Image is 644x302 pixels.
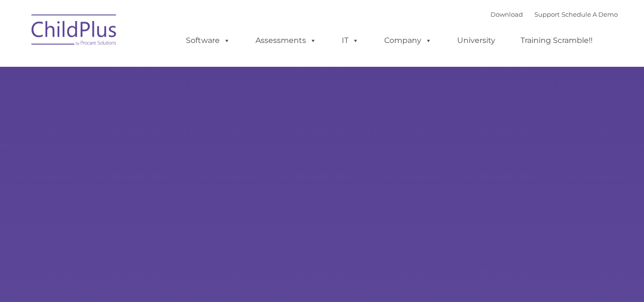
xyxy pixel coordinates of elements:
a: Support [534,10,560,18]
a: Company [375,31,441,50]
a: Schedule A Demo [562,10,618,18]
a: Download [491,10,523,18]
img: ChildPlus by Procare Solutions [27,8,122,55]
a: University [448,31,505,50]
a: Assessments [246,31,326,50]
a: IT [332,31,368,50]
a: Software [176,31,240,50]
a: Training Scramble!! [511,31,602,50]
font: | [491,10,618,18]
